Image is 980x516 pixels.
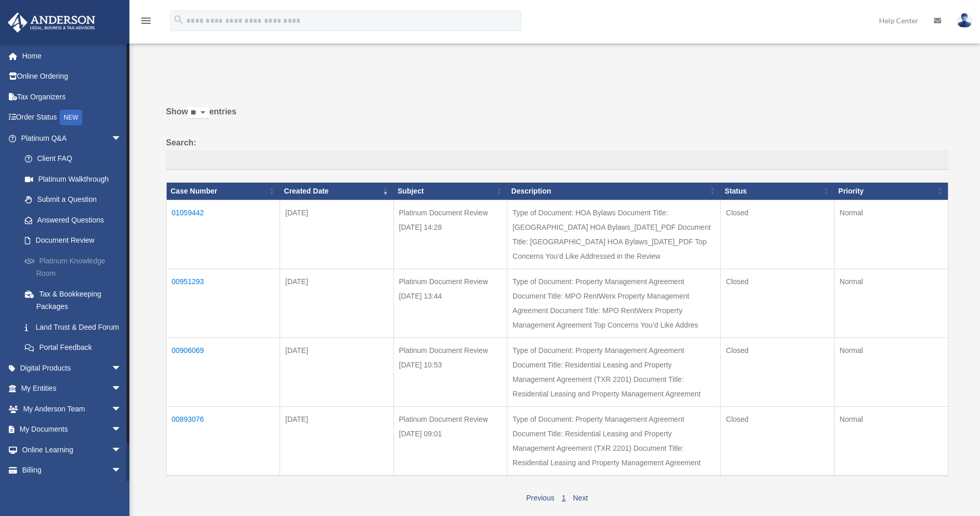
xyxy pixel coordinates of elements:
[166,150,948,170] input: Search:
[14,337,137,358] a: Portal Feedback
[5,12,98,33] img: Anderson Advisors Platinum Portal
[280,200,394,269] td: [DATE]
[111,399,132,420] span: arrow_drop_down
[393,182,507,200] th: Subject: activate to sort column ascending
[7,107,137,128] a: Order StatusNEW
[7,399,137,419] a: My Anderson Teamarrow_drop_down
[393,200,507,269] td: Platinum Document Review [DATE] 14:28
[393,269,507,337] td: Platinum Document Review [DATE] 13:44
[166,406,280,476] td: 00893076
[111,378,132,400] span: arrow_drop_down
[111,128,132,149] span: arrow_drop_down
[721,182,835,200] th: Status: activate to sort column ascending
[507,337,721,406] td: Type of Document: Property Management Agreement Document Title: Residential Leasing and Property ...
[7,46,137,66] a: Home
[834,200,948,269] td: Normal
[573,494,588,502] a: Next
[7,439,137,460] a: Online Learningarrow_drop_down
[7,378,137,399] a: My Entitiesarrow_drop_down
[7,358,137,378] a: Digital Productsarrow_drop_down
[280,337,394,406] td: [DATE]
[7,128,137,149] a: Platinum Q&Aarrow_drop_down
[393,406,507,476] td: Platinum Document Review [DATE] 09:01
[393,337,507,406] td: Platinum Document Review [DATE] 10:53
[507,200,721,269] td: Type of Document: HOA Bylaws Document Title: [GEOGRAPHIC_DATA] HOA Bylaws_[DATE]_PDF Document Tit...
[7,86,137,107] a: Tax Organizers
[166,269,280,337] td: 00951293
[834,406,948,476] td: Normal
[834,182,948,200] th: Priority: activate to sort column ascending
[7,66,137,87] a: Online Ordering
[507,406,721,476] td: Type of Document: Property Management Agreement Document Title: Residential Leasing and Property ...
[14,189,137,210] a: Submit a Question
[14,284,137,317] a: Tax & Bookkeeping Packages
[721,269,835,337] td: Closed
[14,210,132,230] a: Answered Questions
[60,110,82,125] div: NEW
[140,14,152,27] i: menu
[562,494,566,502] a: 1
[507,269,721,337] td: Type of Document: Property Management Agreement Document Title: MPO RentWerx Property Management ...
[526,494,554,502] a: Previous
[7,460,137,481] a: Billingarrow_drop_down
[166,337,280,406] td: 00906069
[280,182,394,200] th: Created Date: activate to sort column ascending
[173,14,184,25] i: search
[721,406,835,476] td: Closed
[721,200,835,269] td: Closed
[7,480,137,501] a: Events Calendar
[7,419,137,440] a: My Documentsarrow_drop_down
[280,269,394,337] td: [DATE]
[721,337,835,406] td: Closed
[14,230,137,251] a: Document Review
[14,250,137,284] a: Platinum Knowledge Room
[111,460,132,481] span: arrow_drop_down
[111,439,132,461] span: arrow_drop_down
[166,200,280,269] td: 01059442
[280,406,394,476] td: [DATE]
[957,13,972,28] img: User Pic
[140,18,152,27] a: menu
[834,269,948,337] td: Normal
[166,136,948,170] label: Search:
[111,358,132,379] span: arrow_drop_down
[188,107,209,119] select: Showentries
[14,169,137,189] a: Platinum Walkthrough
[14,317,137,337] a: Land Trust & Deed Forum
[507,182,721,200] th: Description: activate to sort column ascending
[166,182,280,200] th: Case Number: activate to sort column ascending
[14,149,137,169] a: Client FAQ
[166,105,948,129] label: Show entries
[111,419,132,440] span: arrow_drop_down
[834,337,948,406] td: Normal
